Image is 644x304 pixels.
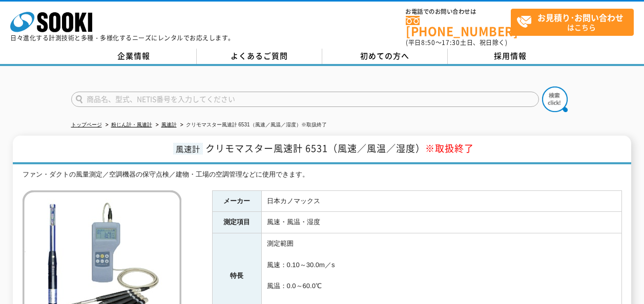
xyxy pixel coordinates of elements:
a: [PHONE_NUMBER] [406,16,511,37]
span: 8:50 [421,38,435,47]
span: はこちら [516,9,633,35]
span: クリモマスター風速計 6531（風速／風温／湿度） [205,141,474,155]
strong: お見積り･お問い合わせ [537,11,624,24]
div: ファン・ダクトの風量測定／空調機器の保守点検／建物・工場の空調管理などに使用できます。 [23,169,622,180]
img: btn_search.png [542,86,568,112]
li: クリモマスター風速計 6531（風速／風温／湿度）※取扱終了 [178,120,327,131]
th: メーカー [212,190,261,212]
td: 風速・風温・湿度 [261,212,621,233]
span: 風速計 [173,143,203,155]
span: 初めての方へ [360,50,409,61]
a: 採用情報 [448,49,573,64]
a: 粉じん計・風速計 [111,122,152,127]
span: お電話でのお問い合わせは [406,9,511,15]
span: 17:30 [442,38,460,47]
th: 測定項目 [212,212,261,233]
p: 日々進化する計測技術と多種・多様化するニーズにレンタルでお応えします。 [10,35,235,41]
td: 日本カノマックス [261,190,621,212]
span: (平日 ～ 土日、祝日除く) [406,38,507,47]
span: ※取扱終了 [425,141,474,155]
a: 企業情報 [71,49,197,64]
a: よくあるご質問 [197,49,322,64]
a: お見積り･お問い合わせはこちら [511,9,634,36]
a: 初めての方へ [322,49,448,64]
input: 商品名、型式、NETIS番号を入力してください [71,92,539,107]
a: トップページ [71,122,102,127]
a: 風速計 [161,122,177,127]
